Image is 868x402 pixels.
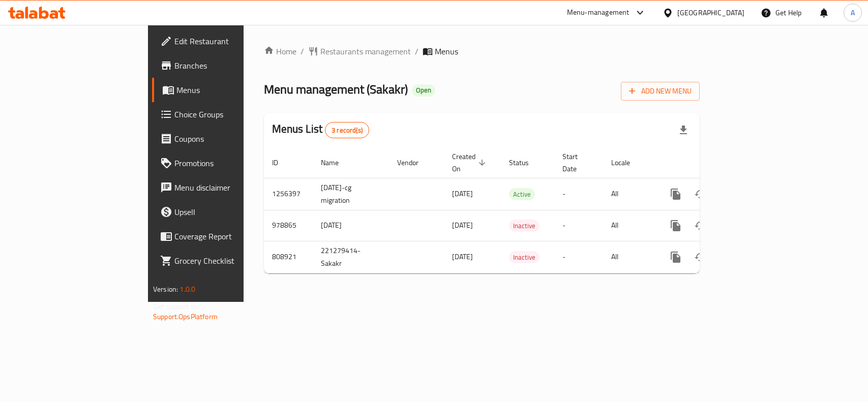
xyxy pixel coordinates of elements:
span: Grocery Checklist [174,255,285,267]
span: Version: [153,283,178,296]
td: [DATE]-cg migration [313,178,389,210]
span: Get support on: [153,300,200,313]
a: Promotions [152,151,293,175]
div: Inactive [509,220,540,232]
button: Change Status [688,213,712,238]
span: Coverage Report [174,230,285,242]
span: 3 record(s) [325,126,369,135]
button: Add New Menu [621,82,700,101]
span: [DATE] [452,219,473,232]
a: Edit Restaurant [152,29,293,53]
a: Grocery Checklist [152,249,293,273]
td: [DATE] [313,210,389,241]
span: Menu management ( Sakakr ) [264,78,408,101]
span: Inactive [509,220,540,232]
span: Add New Menu [629,85,692,98]
div: Export file [671,118,696,142]
button: more [664,213,688,238]
a: Coupons [152,127,293,151]
span: Name [321,157,352,169]
a: Menus [152,78,293,102]
span: [DATE] [452,250,473,263]
span: A [851,7,855,18]
span: Choice Groups [174,108,285,120]
button: more [664,245,688,269]
td: All [603,178,655,210]
button: Change Status [688,182,712,206]
span: Promotions [174,157,285,169]
span: Menus [176,84,285,96]
a: Support.OpsPlatform [153,310,218,323]
span: Edit Restaurant [174,35,285,47]
span: Menus [435,45,458,57]
li: / [415,45,418,57]
a: Menu disclaimer [152,175,293,200]
a: Restaurants management [308,45,411,57]
a: Branches [152,53,293,78]
span: Restaurants management [320,45,411,57]
td: 221279414-Sakakr [313,241,389,273]
td: - [554,241,603,273]
span: ID [272,157,291,169]
div: [GEOGRAPHIC_DATA] [677,7,744,18]
h2: Menus List [272,121,369,138]
th: Actions [655,147,769,178]
div: Active [509,188,535,200]
li: / [301,45,304,57]
div: Menu-management [567,7,630,19]
a: Coverage Report [152,224,293,249]
div: Total records count [325,122,369,138]
nav: breadcrumb [264,45,700,57]
td: All [603,210,655,241]
span: Menu disclaimer [174,181,285,194]
span: Locale [611,157,643,169]
span: [DATE] [452,187,473,200]
span: 1.0.0 [179,283,195,296]
span: Open [412,86,435,95]
a: Upsell [152,200,293,224]
span: Start Date [562,150,591,175]
button: more [664,182,688,206]
button: Change Status [688,245,712,269]
td: All [603,241,655,273]
td: - [554,210,603,241]
span: Branches [174,59,285,72]
table: enhanced table [264,147,769,273]
div: Inactive [509,251,540,263]
span: Inactive [509,252,540,263]
span: Created On [452,150,489,175]
span: Coupons [174,133,285,145]
span: Active [509,189,535,200]
span: Status [509,157,542,169]
a: Choice Groups [152,102,293,127]
span: Vendor [397,157,432,169]
div: Open [412,84,435,97]
span: Upsell [174,206,285,218]
td: - [554,178,603,210]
